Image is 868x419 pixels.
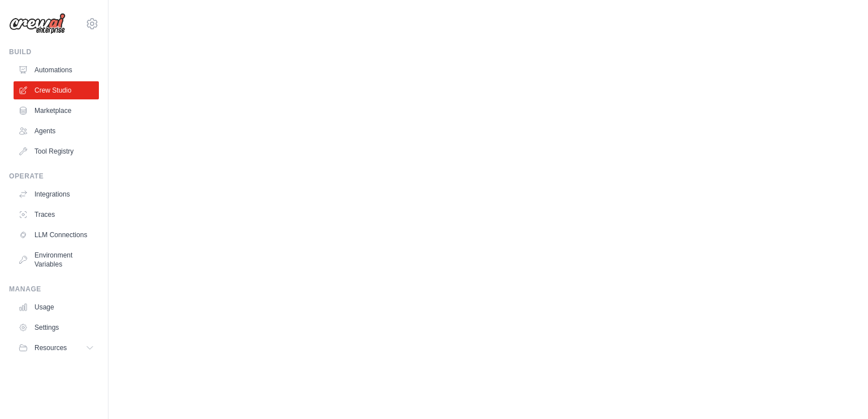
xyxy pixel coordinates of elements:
[14,61,99,79] a: Automations
[14,298,99,316] a: Usage
[9,13,66,34] img: Logo
[14,122,99,140] a: Agents
[9,172,99,181] div: Operate
[14,339,99,357] button: Resources
[14,81,99,99] a: Crew Studio
[9,285,99,294] div: Manage
[14,102,99,120] a: Marketplace
[14,226,99,244] a: LLM Connections
[14,142,99,160] a: Tool Registry
[14,318,99,337] a: Settings
[14,185,99,203] a: Integrations
[9,47,99,56] div: Build
[34,343,67,352] span: Resources
[14,206,99,224] a: Traces
[14,246,99,273] a: Environment Variables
